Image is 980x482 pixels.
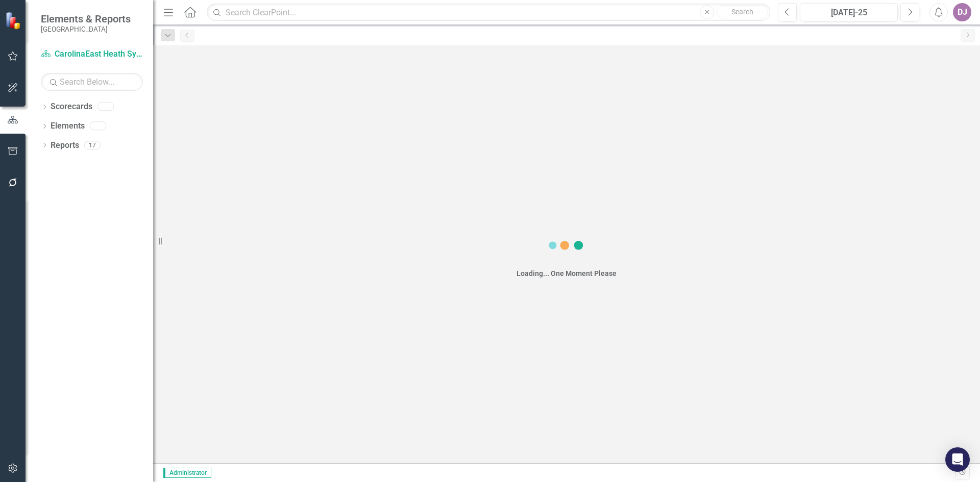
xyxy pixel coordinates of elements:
[41,25,131,33] small: [GEOGRAPHIC_DATA]
[51,120,85,132] a: Elements
[803,7,894,19] div: [DATE]-25
[517,268,617,278] div: Loading... One Moment Please
[5,11,23,29] img: ClearPoint Strategy
[51,101,92,113] a: Scorecards
[84,141,101,149] div: 17
[41,48,143,60] a: CarolinaEast Heath System
[207,4,770,21] input: Search ClearPoint...
[945,447,970,472] div: Open Intercom Messenger
[800,3,898,21] button: [DATE]-25
[731,8,753,16] span: Search
[717,5,768,19] button: Search
[953,3,971,21] button: DJ
[51,140,79,151] a: Reports
[41,13,131,25] span: Elements & Reports
[41,73,143,91] input: Search Below...
[163,468,211,478] span: Administrator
